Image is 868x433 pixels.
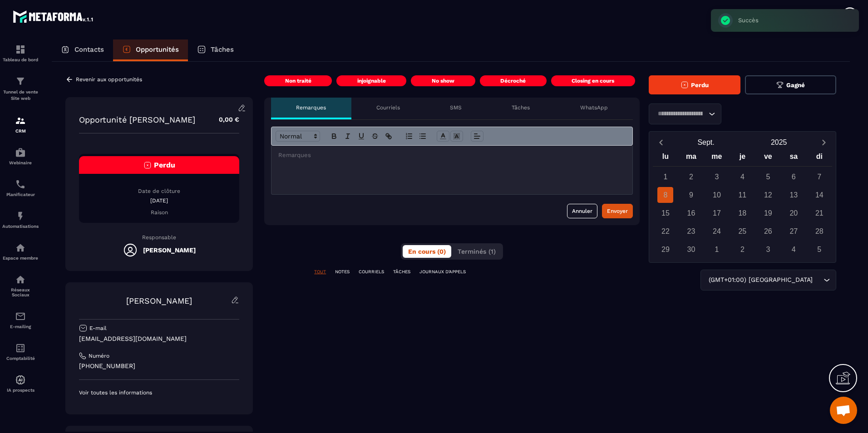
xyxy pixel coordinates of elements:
span: Gagné [786,82,805,89]
p: Planificateur [2,192,39,197]
div: 17 [709,205,725,221]
img: social-network [15,274,26,285]
p: IA prospects [2,388,39,393]
a: formationformationTunnel de vente Site web [2,69,39,108]
input: Search for option [655,109,706,119]
div: me [704,150,730,166]
div: lu [653,150,678,166]
div: 18 [735,205,750,221]
div: 16 [683,205,699,221]
p: CRM [2,128,39,133]
div: 28 [811,223,827,239]
p: Raison [79,209,239,216]
p: Revenir aux opportunités [76,76,142,83]
img: automations [15,211,26,221]
button: Perdu [649,75,740,94]
span: Perdu [154,161,175,169]
img: accountant [15,343,26,354]
p: E-mail [89,325,107,332]
div: 1 [657,169,673,185]
img: scheduler [15,179,26,190]
a: [PERSON_NAME] [126,296,192,305]
p: SMS [450,104,462,111]
input: Search for option [814,275,821,285]
p: injoignable [357,77,386,84]
p: Automatisations [2,224,39,229]
div: 8 [657,187,673,203]
div: 9 [683,187,699,203]
p: Opportunité [PERSON_NAME] [79,115,195,124]
div: 7 [811,169,827,185]
p: Tunnel de vente Site web [2,89,39,102]
div: 5 [760,169,776,185]
button: Previous month [653,136,670,148]
button: Annuler [567,204,597,218]
p: Responsable [79,234,239,241]
a: formationformationTableau de bord [2,37,39,69]
div: 26 [760,223,776,239]
button: Open years overlay [742,134,815,150]
p: Webinaire [2,160,39,165]
span: Perdu [691,82,709,89]
img: automations [15,147,26,158]
p: Réseaux Sociaux [2,287,39,297]
img: automations [15,242,26,253]
p: NOTES [335,269,350,275]
a: Contacts [52,39,113,61]
a: formationformationCRM [2,108,39,140]
div: 11 [735,187,750,203]
p: E-mailing [2,324,39,329]
img: email [15,311,26,322]
div: 22 [657,223,673,239]
div: 14 [811,187,827,203]
div: di [807,150,832,166]
p: COURRIELS [359,269,384,275]
div: Search for option [700,270,836,290]
button: Next month [815,136,832,148]
span: Terminés (1) [458,248,496,255]
p: [DATE] [79,197,239,204]
button: Open months overlay [670,134,743,150]
p: Tâches [512,104,530,111]
p: 0,00 € [210,111,239,128]
p: JOURNAUX D'APPELS [419,269,466,275]
p: Non traité [285,77,311,84]
div: 24 [709,223,725,239]
div: Envoyer [607,207,628,216]
p: Décroché [500,77,526,84]
div: 2 [683,169,699,185]
div: 4 [786,241,802,257]
div: 25 [735,223,750,239]
a: accountantaccountantComptabilité [2,336,39,368]
a: emailemailE-mailing [2,304,39,336]
p: No show [432,77,454,84]
div: 19 [760,205,776,221]
div: 21 [811,205,827,221]
div: 10 [709,187,725,203]
p: Remarques [296,104,326,111]
div: 15 [657,205,673,221]
span: (GMT+01:00) [GEOGRAPHIC_DATA] [706,275,814,285]
div: 29 [657,241,673,257]
p: Closing en cours [572,77,614,84]
button: Terminés (1) [452,245,501,258]
button: Gagné [745,75,836,94]
div: Ouvrir le chat [830,397,857,424]
p: Voir toutes les informations [79,389,239,396]
div: 4 [735,169,750,185]
div: ve [755,150,781,166]
div: 13 [786,187,802,203]
div: 1 [709,241,725,257]
img: formation [15,44,26,55]
p: [PHONE_NUMBER] [79,362,239,370]
div: Search for option [649,103,721,124]
div: Calendar days [653,169,832,257]
div: 3 [709,169,725,185]
img: automations [15,374,26,385]
a: schedulerschedulerPlanificateur [2,172,39,204]
p: Espace membre [2,256,39,261]
div: 30 [683,241,699,257]
div: 6 [786,169,802,185]
button: En cours (0) [403,245,451,258]
p: Courriels [376,104,400,111]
